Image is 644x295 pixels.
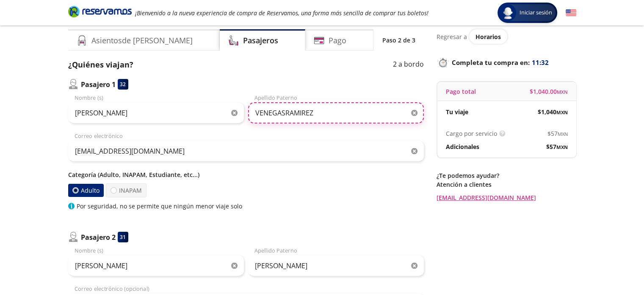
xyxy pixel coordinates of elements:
label: Adulto [68,184,104,197]
input: Correo electrónico [68,140,424,162]
a: [EMAIL_ADDRESS][DOMAIN_NAME] [437,193,576,202]
iframe: Messagebird Livechat Widget [595,246,636,287]
span: $ 57 [546,142,568,151]
span: Iniciar sesión [516,8,556,17]
small: MXN [558,131,568,137]
p: Pago total [446,87,476,96]
small: MXN [556,109,568,115]
div: 31 [118,232,128,242]
p: Paso 2 de 3 [382,36,415,45]
div: 32 [118,79,128,90]
label: INAPAM [106,183,146,197]
span: Horarios [475,33,501,41]
h4: Pasajeros [243,35,278,46]
i: Brand Logo [68,5,132,18]
h4: Asientos de [PERSON_NAME] [91,35,193,46]
p: Adicionales [446,142,479,151]
p: Regresar a [437,32,467,41]
h4: Pago [329,35,346,46]
p: Categoría (Adulto, INAPAM, Estudiante, etc...) [68,170,424,179]
p: Pasajero 2 [81,232,116,242]
div: Regresar a ver horarios [437,29,576,44]
p: Completa tu compra en : [437,56,576,68]
span: $ 1,040.00 [530,87,568,96]
p: Cargo por servicio [446,129,497,138]
span: $ 1,040 [538,107,568,116]
small: MXN [556,144,568,150]
p: ¿Quiénes viajan? [68,59,133,70]
button: English [566,8,576,18]
p: Tu viaje [446,107,468,116]
input: Apellido Paterno [248,102,424,124]
p: ¿Te podemos ayudar? [437,171,576,180]
p: Atención a clientes [437,180,576,189]
input: Nombre (s) [68,102,244,124]
input: Apellido Paterno [248,255,424,276]
p: Por seguridad, no se permite que ningún menor viaje solo [77,202,242,211]
em: ¡Bienvenido a la nueva experiencia de compra de Reservamos, una forma más sencilla de comprar tus... [135,9,428,17]
span: 11:32 [532,58,549,67]
p: Pasajero 1 [81,79,116,90]
small: MXN [557,89,568,95]
span: $ 57 [547,129,568,138]
input: Nombre (s) [68,255,244,276]
a: Brand Logo [68,5,132,20]
p: 2 a bordo [393,59,424,70]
